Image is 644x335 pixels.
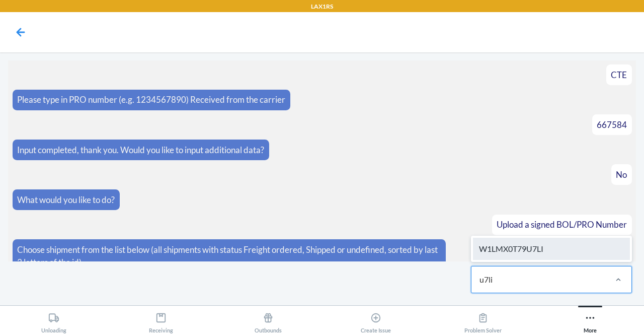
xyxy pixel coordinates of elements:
[584,308,597,333] div: More
[473,238,630,260] div: W1LMX0T79U7LI
[311,2,333,11] p: LAX1RS
[41,308,66,333] div: Unloading
[17,93,285,106] p: Please type in PRO number (e.g. 1234567890) Received from the carrier
[497,219,627,230] span: Upload a signed BOL/PRO Number
[255,308,282,333] div: Outbounds
[479,274,494,286] input: W1LMX0T79U7LI
[107,306,214,333] button: Receiving
[537,306,644,333] button: More
[616,169,627,180] span: No
[464,308,502,333] div: Problem Solver
[17,144,264,157] p: Input completed, thank you. Would you like to input additional data?
[429,306,536,333] button: Problem Solver
[149,308,173,333] div: Receiving
[215,306,322,333] button: Outbounds
[17,193,115,207] p: What would you like to do?
[361,308,391,333] div: Create Issue
[611,70,627,80] span: CTE
[17,243,441,269] p: Choose shipment from the list below (all shipments with status Freight ordered, Shipped or undefi...
[322,306,429,333] button: Create Issue
[597,119,627,130] span: 667584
